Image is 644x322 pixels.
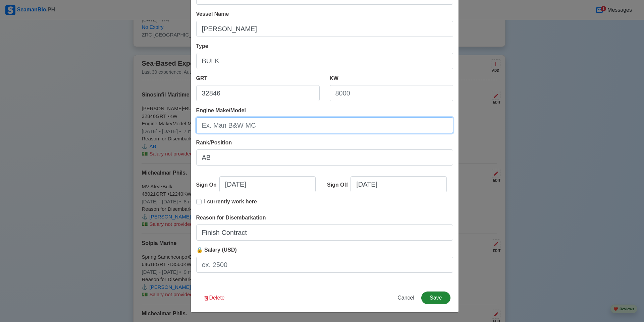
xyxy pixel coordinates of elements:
input: ex. 2500 [196,257,453,273]
span: KW [330,75,339,81]
input: Ex. Man B&W MC [196,117,453,133]
span: Rank/Position [196,140,232,145]
span: Reason for Disembarkation [196,215,266,220]
span: 🔒 Salary (USD) [196,247,237,253]
input: Ex: Third Officer or 3/OFF [196,149,453,166]
button: Cancel [393,292,419,304]
span: Type [196,43,208,49]
div: Sign On [196,181,219,189]
input: 33922 [196,85,320,101]
input: Bulk, Container, etc. [196,53,453,69]
button: Save [421,292,450,304]
input: 8000 [330,85,453,101]
span: Engine Make/Model [196,108,246,113]
p: I currently work here [204,198,257,206]
span: Vessel Name [196,11,229,17]
input: Ex: Dolce Vita [196,21,453,37]
span: GRT [196,75,208,81]
div: Sign Off [327,181,351,189]
button: Delete [199,292,229,304]
span: Cancel [397,295,414,301]
input: Your reason for disembarkation... [196,224,453,241]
